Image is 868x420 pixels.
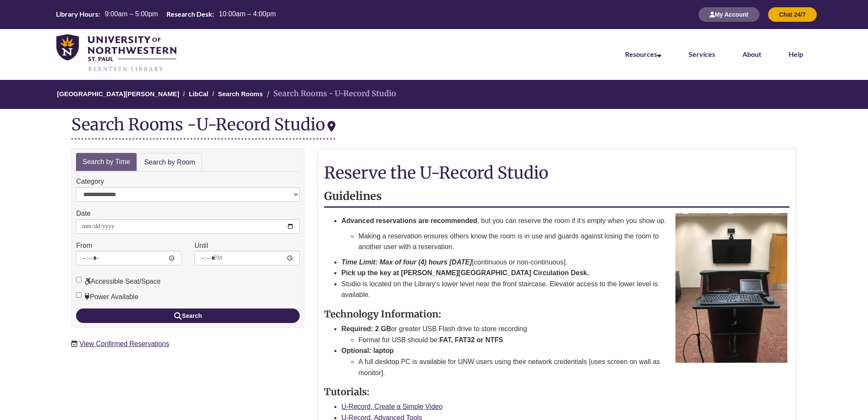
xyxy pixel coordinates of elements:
[196,114,336,135] div: U-Record Studio
[76,153,136,171] a: Search by Time
[265,88,396,100] li: Search Rooms - U-Record Studio
[137,153,202,172] a: Search by Room
[76,176,104,187] label: Category
[625,50,661,58] a: Resources
[79,340,169,347] a: View Confirmed Reservations
[324,189,382,203] strong: Guidelines
[76,291,138,303] label: Power Available
[324,308,441,320] strong: Technology Information:
[768,7,817,22] button: Chat 24/7
[341,269,589,276] strong: Pick up the key at [PERSON_NAME][GEOGRAPHIC_DATA] Circulation Desk.
[76,208,91,219] label: Date
[341,217,477,224] strong: Advanced reservations are recommended
[689,50,715,58] a: Services
[218,90,263,97] a: Search Rooms
[76,277,82,282] input: Accessible Seat/Space
[163,9,215,19] th: Research Desk:
[57,90,179,97] a: [GEOGRAPHIC_DATA][PERSON_NAME]
[76,276,161,287] label: Accessible Seat/Space
[341,279,789,300] li: Studio is located on the Library's lower level near the front staircase. Elevator access to the l...
[742,50,761,58] a: About
[53,9,279,19] table: Hours Today
[341,323,789,345] li: or greater USB Flash drive to store recording
[71,115,336,139] div: Search Rooms -
[341,258,472,266] strong: Time Limit: Max of four (4) hours [DATE]
[105,10,158,18] span: 9:00am – 5:00pm
[76,308,300,323] button: Search
[53,9,101,19] th: Library Hours:
[194,240,208,251] label: Until
[358,356,789,378] li: A full desktop PC is available for UNW users using their network credentials [uses screen on wall...
[341,215,789,226] p: , but you can reserve the room if it's empty when you show up.
[53,9,279,20] a: Hours Today
[341,257,789,268] li: [continuous or non-continuous].
[324,162,548,183] span: Reserve the U-Record Studio
[341,403,442,410] a: U-Record, Create a Simple Video
[76,292,82,298] input: Power Available
[698,11,760,18] a: My Account
[698,7,760,22] button: My Account
[324,386,369,398] strong: Tutorials:
[341,325,391,332] strong: Required: 2 GB
[789,50,803,58] a: Help
[189,90,208,97] a: LibCal
[219,10,276,18] span: 10:00am – 4:00pm
[358,231,789,253] p: Making a reservation ensures others know the room is in use and guards against losing the room to...
[768,11,817,18] a: Chat 24/7
[358,335,789,346] li: Format for USB should be:
[71,80,796,109] nav: Breadcrumb
[341,347,394,354] strong: Optional: laptop
[439,336,503,344] strong: FAT, FAT32 or NTFS
[56,34,176,72] img: UNWSP Library Logo
[76,240,92,251] label: From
